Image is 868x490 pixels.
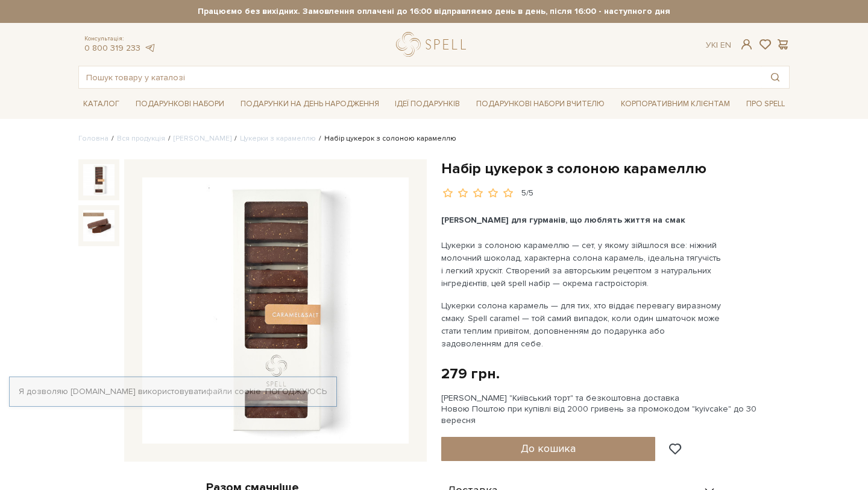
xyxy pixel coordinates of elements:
[390,95,465,113] a: Ідеї подарунків
[441,437,655,461] button: До кошика
[117,134,165,143] a: Вся продукція
[471,94,609,114] a: Подарункові набори Вчителю
[720,40,731,50] a: En
[143,43,156,53] a: telegram
[174,134,231,143] a: [PERSON_NAME]
[240,134,316,143] a: Цукерки з карамеллю
[441,301,723,349] span: Цукерки солона карамель — для тих, хто віддає перевагу виразному смаку. Spell caramel — той самий...
[761,66,789,88] button: Пошук товару у каталозі
[206,386,261,396] a: файли cookie
[142,177,409,444] img: Набір цукерок з солоною карамеллю
[441,215,685,225] span: [PERSON_NAME] для гурманів, що люблять життя на смак
[521,442,576,455] span: До кошика
[741,95,790,113] a: Про Spell
[78,95,124,113] a: Каталог
[616,95,735,113] a: Корпоративним клієнтам
[84,35,156,43] span: Консультація:
[79,66,761,88] input: Пошук товару у каталозі
[396,32,471,57] a: logo
[441,364,500,383] div: 279 грн.
[10,386,336,397] div: Я дозволяю [DOMAIN_NAME] використовувати
[441,393,790,426] div: [PERSON_NAME] "Київський торт" та безкоштовна доставка Новою Поштою при купівлі від 2000 гривень ...
[236,95,384,113] a: Подарунки на День народження
[706,40,731,51] div: Ук
[316,133,456,144] li: Набір цукерок з солоною карамеллю
[521,188,533,199] div: 5/5
[83,164,115,196] img: Набір цукерок з солоною карамеллю
[131,95,229,113] a: Подарункові набори
[265,386,327,397] a: Погоджуюсь
[78,6,790,17] strong: Працюємо без вихідних. Замовлення оплачені до 16:00 відправляємо день в день, після 16:00 - насту...
[441,240,723,288] span: Цукерки з солоною карамеллю — сет, у якому зійшлося все: ніжний молочний шоколад, характерна соло...
[441,159,790,178] h1: Набір цукерок з солоною карамеллю
[83,210,115,241] img: Набір цукерок з солоною карамеллю
[84,43,140,53] a: 0 800 319 233
[716,40,718,50] span: |
[78,134,108,143] a: Головна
